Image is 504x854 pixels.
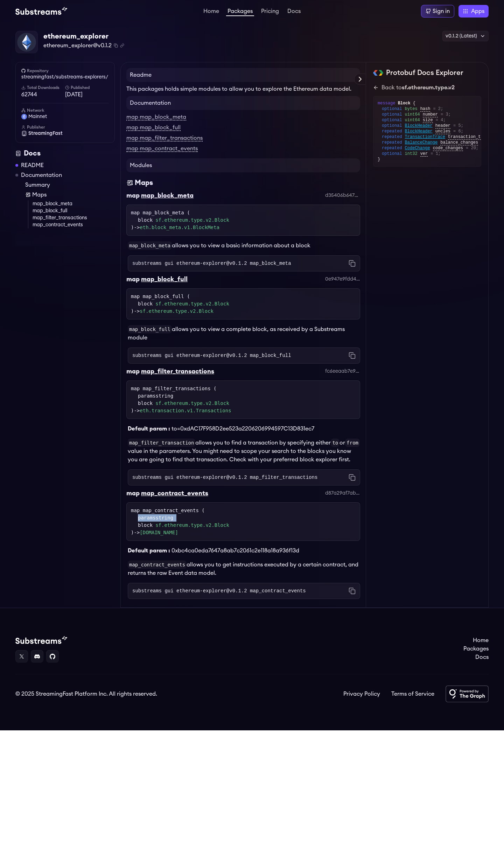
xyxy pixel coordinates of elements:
code: substreams gui ethereum-explorer@v0.1.2 map_block_meta [132,260,291,267]
a: eth.transaction.v1.Transactions [140,408,231,413]
div: block [138,522,356,529]
a: map_block_meta [33,200,115,207]
span: = 5; [453,123,463,129]
b: Default param : [128,548,170,553]
span: optional [382,151,402,157]
div: v0.1.2 (Latest) [442,31,489,41]
div: } [378,157,477,162]
span: CodeChange [405,145,430,151]
a: sf.ethereum.type.v2.Block [155,400,229,407]
p: allows you to get instructions executed by a certain contract, and returns the raw Event data model. [128,560,360,577]
button: Copy package name and version [114,43,118,48]
p: allows you to view a complete block, as received by a Substreams module [128,325,360,342]
button: Copy command to clipboard [349,474,356,481]
code: map_block_full [128,325,172,333]
div: 0e947e9fdd4af3c137ff850907b090aa12b469bb [325,276,360,283]
a: StreamingFast [21,130,109,137]
a: map_block_full [33,207,115,214]
p: This packages holds simple modules to allow you to explore the Ethereum data model. [126,85,360,93]
a: sf.ethereum.type.v2.Block [140,308,213,314]
span: repeated [382,134,402,140]
a: Summary [25,181,115,189]
span: = 6; [453,129,463,134]
span: number [423,112,438,117]
span: = 4; [436,117,446,123]
a: sf.ethereum.type.v2.Block [155,300,229,308]
span: Apps [471,7,484,15]
div: map [126,366,140,376]
span: = 3; [441,112,451,117]
button: Copy .spkg link to clipboard [120,43,124,48]
a: Home [463,636,489,645]
span: optional [382,112,402,117]
div: paramsstring [138,514,356,522]
a: map map_block_meta [126,114,186,120]
div: map [126,274,140,284]
h6: Published [65,85,109,90]
span: ethereum_explorer@v0.1.2 [43,41,112,50]
h4: Documentation [126,96,360,110]
div: map map_block_full ( ) [131,293,356,315]
span: BlockHeader [405,123,433,129]
span: -> [134,308,213,314]
div: d87a29af7abc907236a429fb51ed36767806b277 [325,490,360,497]
div: map [126,488,140,498]
span: balance_changes [440,140,478,145]
img: mainnet [21,114,27,119]
img: Maps icon [126,178,133,188]
span: repeated [382,145,402,151]
code: map_block_meta [128,241,172,250]
a: Packages [463,645,489,653]
code: substreams gui ethereum-explorer@v0.1.2 map_contract_events [132,587,306,594]
span: bytes [405,106,418,112]
code: map_contract_events [128,560,187,569]
div: Docs [15,149,115,158]
span: repeated [382,140,402,145]
a: Docs [286,8,302,15]
h6: Repository [21,68,109,74]
span: message [378,101,395,106]
a: Home [202,8,220,15]
a: streamingfast/substreams-explorers/ [21,74,109,81]
h4: Readme [126,68,360,82]
a: Documentation [21,171,62,179]
span: = 20; [466,145,478,151]
div: map_block_meta [141,191,194,200]
div: Sign in [433,7,450,15]
a: map_contract_events [33,221,115,228]
span: uint64 [405,112,420,117]
a: eth.block_meta.v1.BlockMeta [140,225,219,230]
h6: Network [21,108,109,113]
span: ver [420,151,428,157]
div: Maps [135,178,153,188]
button: Copy command to clipboard [349,587,356,594]
span: int32 [405,151,418,157]
a: Pricing [260,8,280,15]
p: allows you to view a basic information about a block [128,241,360,250]
h2: Protobuf Docs Explorer [386,68,463,78]
img: Map icon [25,192,31,198]
span: BlockHeader [405,129,433,134]
a: map map_filter_transactions [126,135,203,142]
div: map map_contract_events ( ) [131,507,356,536]
span: to=0xdAC17F958D2ee523a2206206994597C13D831ec7 [171,426,314,432]
span: repeated [382,129,402,134]
h6: Total Downloads [21,85,65,90]
span: { [413,101,415,106]
button: Copy command to clipboard [349,260,356,267]
a: Packages [226,8,254,16]
div: © 2025 StreamingFast Platform Inc. All rights reserved. [15,690,157,698]
span: Block [398,101,411,106]
img: Protobuf [373,70,383,76]
span: header [435,123,450,129]
span: = 2; [433,106,443,112]
span: -> [134,408,231,413]
a: Privacy Policy [343,690,380,698]
span: optional [382,117,402,123]
a: Sign in [421,5,454,18]
img: Package Logo [16,31,37,53]
div: map map_block_meta ( ) [131,209,356,231]
span: code_changes [433,146,463,151]
span: 0xbc4ca0eda7647a8ab7c2061c2e118a18a936f13d [171,548,299,553]
img: Substream's logo [15,7,67,15]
